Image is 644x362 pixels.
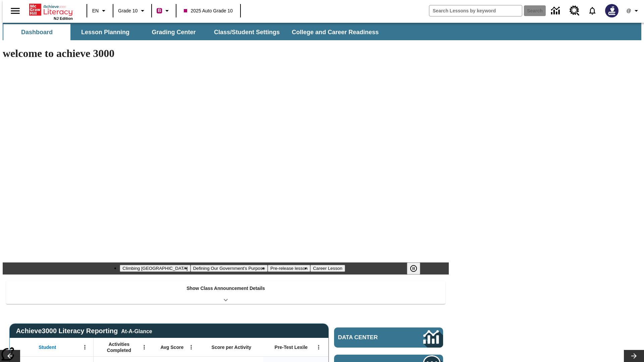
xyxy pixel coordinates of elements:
img: Avatar [605,4,619,17]
span: Pre-Test Lexile [275,344,308,350]
a: Resource Center, Will open in new tab [566,2,584,20]
span: Activities Completed [97,341,141,353]
a: Notifications [584,2,601,19]
button: Grading Center [140,24,207,40]
span: 2025 Auto Grade 10 [184,7,232,14]
button: Select a new avatar [601,2,623,19]
button: Open Menu [80,342,90,352]
button: Pause [407,262,420,275]
button: Profile/Settings [623,5,644,17]
a: Data Center [334,327,443,348]
span: B [158,6,161,15]
span: NJ Edition [54,16,73,20]
input: search field [429,5,522,16]
p: Show Class Announcement Details [186,285,265,292]
button: Open side menu [5,1,25,21]
button: College and Career Readiness [286,24,384,40]
span: Data Center [338,334,401,341]
button: Open Menu [186,342,196,352]
a: Home [29,3,73,16]
div: SubNavbar [3,23,641,40]
button: Class/Student Settings [209,24,285,40]
a: Data Center [547,2,566,20]
span: Score per Activity [212,344,252,350]
button: Lesson Planning [72,24,139,40]
button: Language: EN, Select a language [89,5,111,17]
div: Show Class Announcement Details [6,281,445,304]
span: Grade 10 [118,7,138,14]
button: Slide 2 Defining Our Government's Purpose [191,265,268,272]
div: Home [29,2,73,20]
span: Avg Score [160,344,183,350]
h1: welcome to achieve 3000 [3,47,449,60]
button: Slide 1 Climbing Mount Tai [120,265,190,272]
button: Open Menu [314,342,324,352]
button: Open Menu [139,342,149,352]
button: Grade: Grade 10, Select a grade [115,5,149,17]
span: EN [92,7,99,14]
button: Lesson carousel, Next [624,350,644,362]
div: Pause [407,262,427,275]
span: Achieve3000 Literacy Reporting [16,327,152,335]
span: @ [626,7,631,14]
button: Dashboard [3,24,70,40]
button: Slide 4 Career Lesson [310,265,345,272]
span: Student [39,344,56,350]
div: At-A-Glance [121,327,152,335]
button: Slide 3 Pre-release lesson [268,265,310,272]
button: Boost Class color is violet red. Change class color [154,5,174,17]
div: SubNavbar [3,24,385,40]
